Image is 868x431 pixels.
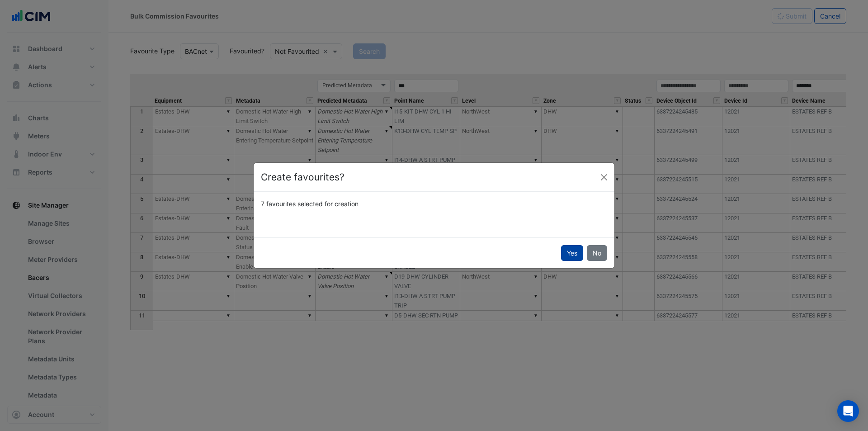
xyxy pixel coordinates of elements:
button: Yes [561,245,583,261]
button: Close [597,171,611,184]
div: 7 favourites selected for creation [255,199,613,208]
h4: Create favourites? [261,170,344,185]
button: No [587,245,607,261]
div: Open Intercom Messenger [837,400,859,422]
